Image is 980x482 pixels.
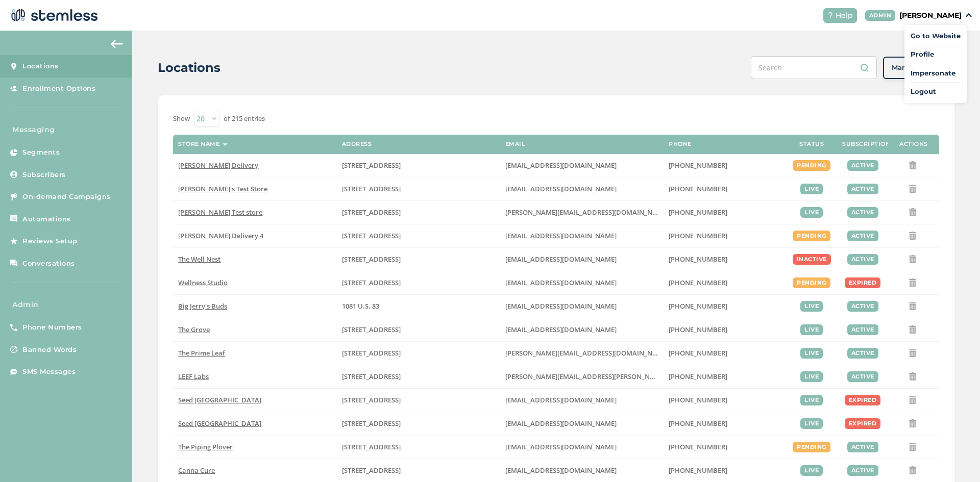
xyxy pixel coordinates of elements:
[22,192,111,202] span: On-demand Campaigns
[342,372,495,381] label: 1785 South Main Street
[178,161,331,170] label: Hazel Delivery
[342,185,495,193] label: 123 East Main Street
[8,5,98,26] img: logo-dark-0685b13c.svg
[505,419,658,428] label: info@bostonseeds.com
[223,143,228,146] img: icon-sort-1e1d7615.svg
[342,232,495,240] label: 17523 Ventura Boulevard
[505,325,617,334] span: [EMAIL_ADDRESS][DOMAIN_NAME]
[669,419,781,428] label: (617) 553-5922
[22,147,60,158] span: Segments
[178,419,331,428] label: Seed Boston
[505,396,658,404] label: team@seedyourhead.com
[669,161,727,170] span: [PHONE_NUMBER]
[669,325,727,334] span: [PHONE_NUMBER]
[505,231,617,240] span: [EMAIL_ADDRESS][DOMAIN_NAME]
[505,232,658,240] label: arman91488@gmail.com
[178,161,258,170] span: [PERSON_NAME] Delivery
[342,208,495,217] label: 5241 Center Boulevard
[669,232,781,240] label: (818) 561-0790
[800,371,823,382] div: live
[342,443,495,451] label: 10 Main Street
[342,325,495,334] label: 8155 Center Street
[178,302,331,311] label: Big Jerry's Buds
[178,348,225,358] span: The Prime Leaf
[178,255,220,264] span: The Well Nest
[178,184,267,193] span: [PERSON_NAME]'s Test Store
[224,114,265,124] label: of 215 entries
[342,255,495,264] label: 1005 4th Avenue
[22,259,75,269] span: Conversations
[342,161,495,170] label: 17523 Ventura Boulevard
[342,141,372,147] label: Address
[178,278,331,287] label: Wellness Studio
[342,372,401,381] span: [STREET_ADDRESS]
[845,395,881,405] div: expired
[22,236,78,246] span: Reviews Setup
[800,301,823,312] div: live
[505,372,721,381] span: [PERSON_NAME][EMAIL_ADDRESS][PERSON_NAME][DOMAIN_NAME]
[669,325,781,334] label: (619) 600-1269
[178,325,331,334] label: The Grove
[505,208,658,217] label: swapnil@stemless.co
[669,395,727,404] span: [PHONE_NUMBER]
[669,208,781,217] label: (503) 332-4545
[342,466,401,475] span: [STREET_ADDRESS]
[669,301,727,311] span: [PHONE_NUMBER]
[842,141,890,147] label: Subscription
[847,442,878,452] div: active
[505,161,658,170] label: arman91488@gmail.com
[22,345,77,355] span: Banned Words
[342,466,495,475] label: 2720 Northwest Sheridan Road
[929,433,980,482] iframe: Chat Widget
[342,161,401,170] span: [STREET_ADDRESS]
[669,443,781,451] label: (508) 514-1212
[178,349,331,358] label: The Prime Leaf
[342,325,401,334] span: [STREET_ADDRESS]
[505,161,617,170] span: [EMAIL_ADDRESS][DOMAIN_NAME]
[669,255,781,264] label: (269) 929-8463
[847,348,878,359] div: active
[178,278,228,287] span: Wellness Studio
[505,466,658,475] label: info@shopcannacure.com
[847,160,878,171] div: active
[342,419,495,428] label: 401 Centre Street
[847,301,878,312] div: active
[342,442,401,451] span: [STREET_ADDRESS]
[669,466,727,475] span: [PHONE_NUMBER]
[669,349,781,358] label: (520) 272-8455
[669,466,781,475] label: (580) 280-2262
[178,232,331,240] label: Hazel Delivery 4
[22,322,82,333] span: Phone Numbers
[178,141,219,147] label: Store name
[342,278,401,287] span: [STREET_ADDRESS]
[505,348,669,358] span: [PERSON_NAME][EMAIL_ADDRESS][DOMAIN_NAME]
[847,371,878,382] div: active
[111,40,123,48] img: icon-arrow-back-accent-c549486e.svg
[847,324,878,335] div: active
[178,255,331,264] label: The Well Nest
[22,84,95,94] span: Enrollment Options
[847,184,878,194] div: active
[342,278,495,287] label: 123 Main Street
[22,61,59,71] span: Locations
[669,348,727,358] span: [PHONE_NUMBER]
[669,278,781,287] label: (269) 929-8463
[669,184,727,193] span: [PHONE_NUMBER]
[342,349,495,358] label: 4120 East Speedway Boulevard
[342,348,401,358] span: [STREET_ADDRESS]
[911,87,961,97] a: Logout
[505,208,669,217] span: [PERSON_NAME][EMAIL_ADDRESS][DOMAIN_NAME]
[505,419,617,428] span: [EMAIL_ADDRESS][DOMAIN_NAME]
[793,254,831,265] div: inactive
[911,49,961,60] a: Profile
[911,68,961,79] span: Impersonate
[827,12,834,18] img: icon-help-white-03924b79.svg
[505,325,658,334] label: dexter@thegroveca.com
[505,302,658,311] label: info@bigjerrysbuds.com
[793,277,830,288] div: pending
[342,231,401,240] span: [STREET_ADDRESS]
[178,325,210,334] span: The Grove
[669,208,727,217] span: [PHONE_NUMBER]
[669,161,781,170] label: (818) 561-0790
[793,231,830,241] div: pending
